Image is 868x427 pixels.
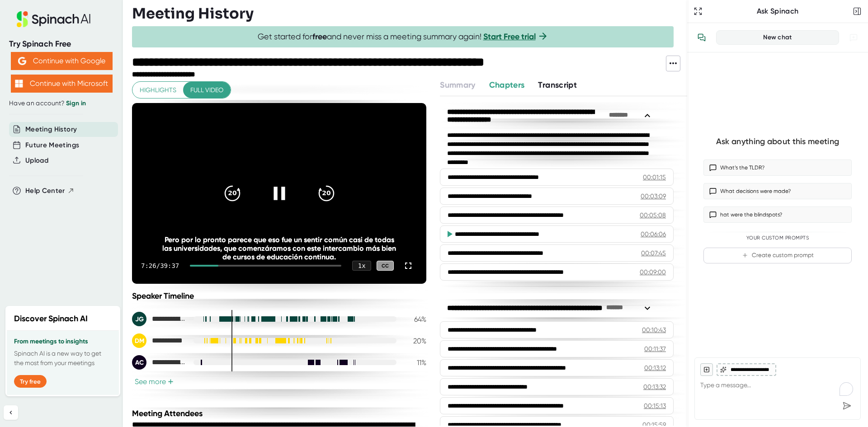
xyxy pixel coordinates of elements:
[132,82,184,99] button: Highlights
[132,312,186,326] div: Javier García
[693,28,711,47] button: View conversation history
[489,79,525,91] button: Chapters
[14,313,88,325] h2: Discover Spinach AI
[132,333,146,348] div: DM
[11,52,113,70] button: Continue with Google
[377,261,394,271] div: CC
[642,325,666,334] div: 00:10:43
[141,262,179,269] div: 7:26 / 39:37
[692,5,704,18] button: Expand to Ask Spinach page
[132,333,186,348] div: Dexter Mena
[538,80,577,90] span: Transcript
[716,136,839,147] div: Ask anything about this meeting
[11,75,113,93] button: Continue with Microsoft
[404,358,426,367] div: 11 %
[132,377,176,386] button: See more+
[722,33,833,42] div: New chat
[66,99,86,107] a: Sign in
[18,57,26,65] img: Aehbyd4JwY73AAAAAElFTkSuQmCC
[132,355,146,370] div: AC
[404,337,426,345] div: 20 %
[440,80,475,90] span: Summary
[538,79,577,91] button: Transcript
[258,32,548,42] span: Get started for and never miss a meeting summary again!
[644,401,666,410] div: 00:15:13
[640,211,666,220] div: 00:05:08
[704,7,851,16] div: Ask Spinach
[440,79,475,91] button: Summary
[190,84,223,96] span: Full video
[132,5,254,22] h3: Meeting History
[25,124,77,135] button: Meeting History
[140,84,176,96] span: Highlights
[132,312,146,326] div: JG
[703,206,852,223] button: hat were the blindspots?
[700,376,855,398] textarea: To enrich screen reader interactions, please activate Accessibility in Grammarly extension settings
[703,248,852,263] button: Create custom prompt
[168,378,174,385] span: +
[25,140,79,150] button: Future Meetings
[161,235,397,261] div: Pero por lo pronto parece que eso fue un sentir común casi de todas las universidades, que comenz...
[483,32,536,42] a: Start Free trial
[14,375,47,388] button: Try free
[132,355,186,370] div: Argelio de la Cruz
[489,80,525,90] span: Chapters
[312,32,327,42] b: free
[641,192,666,201] div: 00:03:09
[703,160,852,176] button: What’s the TLDR?
[14,349,112,368] p: Spinach AI is a new way to get the most from your meetings
[640,267,666,277] div: 00:09:00
[641,230,666,239] div: 00:06:06
[643,382,666,391] div: 00:13:32
[643,173,666,182] div: 00:01:15
[644,344,666,353] div: 00:11:37
[25,186,65,196] span: Help Center
[25,186,75,196] button: Help Center
[9,39,114,49] div: Try Spinach Free
[14,338,112,345] h3: From meetings to insights
[703,183,852,199] button: What decisions were made?
[352,261,371,271] div: 1 x
[703,235,852,241] div: Your Custom Prompts
[183,82,231,99] button: Full video
[404,315,426,324] div: 64 %
[641,249,666,258] div: 00:07:45
[132,291,426,301] div: Speaker Timeline
[4,405,18,420] button: Collapse sidebar
[25,155,48,166] button: Upload
[9,99,114,108] div: Have an account?
[132,408,429,418] div: Meeting Attendees
[839,398,855,414] div: Send message
[644,363,666,372] div: 00:13:12
[851,5,863,18] button: Close conversation sidebar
